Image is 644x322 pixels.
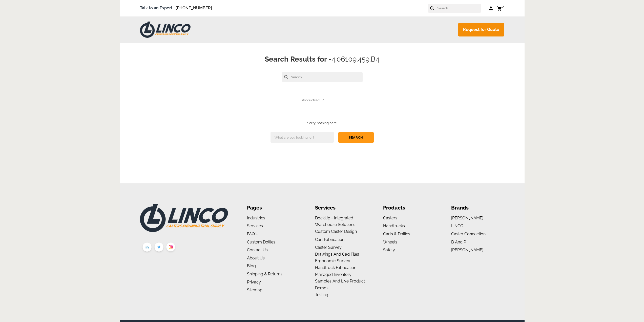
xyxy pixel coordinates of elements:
[315,265,356,270] a: Handtruck Fabrication
[165,241,177,254] img: instagram.png
[331,55,379,63] span: 4.06109.459.B4
[315,258,350,263] a: Ergonomic Survey
[247,248,268,252] a: Contact Us
[437,4,481,13] input: Search
[140,5,212,12] span: Talk to an Expert –
[176,6,212,10] a: [PHONE_NUMBER]
[383,204,436,212] li: Products
[451,216,483,220] a: [PERSON_NAME]
[451,240,466,244] a: B and P
[502,5,504,8] span: 0
[451,248,483,252] a: [PERSON_NAME]
[315,229,357,234] a: Custom Caster Design
[315,245,342,250] a: Caster Survey
[383,232,410,236] a: Carts & Dollies
[247,204,300,212] li: Pages
[451,204,504,212] li: Brands
[127,121,517,126] h2: Sorry, nothing here
[247,288,262,292] a: Sitemap
[282,72,363,82] input: Search
[247,272,282,276] a: Shipping & Returns
[489,6,493,11] a: Log in
[383,240,397,244] a: Wheels
[315,204,368,212] li: Services
[451,232,486,236] a: Caster Connection
[247,223,263,228] a: Services
[140,204,228,232] img: LINCO CASTERS & INDUSTRIAL SUPPLY
[497,5,504,11] a: 0
[383,223,405,228] a: Handtrucks
[315,272,351,277] a: Managed Inventory
[247,240,275,244] a: Custom Dollies
[247,216,265,220] a: Industries
[315,237,344,242] a: Cart Fabrication
[140,22,191,38] img: LINCO CASTERS & INDUSTRIAL SUPPLY
[338,132,374,143] button: Search
[315,279,365,290] a: Samples and Live Product Demos
[315,252,359,257] a: Drawings and Cad Files
[247,256,265,260] a: About us
[247,263,256,268] a: Blog
[383,216,397,220] a: Casters
[247,232,258,236] a: FAQ's
[153,241,165,254] img: twitter.png
[247,280,261,285] a: Privacy
[458,23,504,36] a: Request for Quote
[127,54,517,65] h1: Search Results for -
[451,223,463,228] a: LINCO
[315,292,328,297] a: Testing
[302,98,320,102] a: Products (0)
[315,216,355,227] a: DockUp - Integrated Warehouse Solutions
[141,241,153,254] img: linkedin.png
[271,132,334,143] input: What are you looking for?
[383,248,395,252] a: Safety
[325,98,342,102] a: Content (0)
